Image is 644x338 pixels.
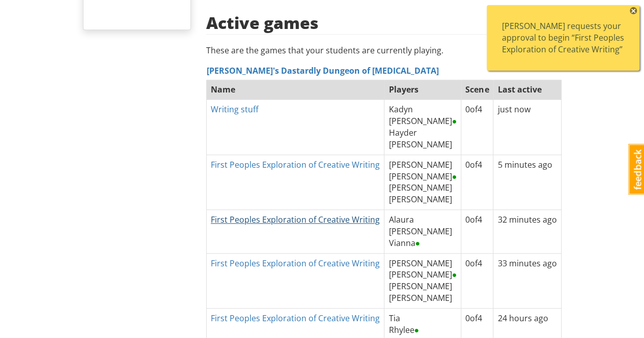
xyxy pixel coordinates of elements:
td: just now [493,100,561,155]
span: ● [452,115,457,127]
span: × [630,7,637,14]
td: 5 minutes ago [493,155,561,209]
span: [PERSON_NAME] [388,194,452,205]
div: [PERSON_NAME] requests your approval to begin “First Peoples Exploration of Creative Writing” [502,20,624,55]
span: Tia [388,313,400,324]
th: Scene [461,79,493,100]
th: Last active [493,79,561,100]
span: Rhylee [388,324,419,335]
span: ● [415,237,420,249]
th: Players [384,79,461,100]
td: 0 of 4 [461,155,493,209]
p: These are the games that your students are currently playing. [206,45,562,56]
a: [PERSON_NAME]'s Dastardly Dungeon of [MEDICAL_DATA] [207,65,439,76]
span: [PERSON_NAME] [388,171,457,182]
span: [PERSON_NAME] [388,182,452,193]
span: ● [414,324,419,335]
span: [PERSON_NAME] [388,159,452,170]
a: First Peoples Exploration of Creative Writing [211,214,380,225]
a: First Peoples Exploration of Creative Writing [211,313,380,324]
span: [PERSON_NAME] [388,292,452,303]
span: [PERSON_NAME] [388,115,457,127]
span: Vianna [388,237,420,249]
span: [PERSON_NAME] [388,281,452,292]
td: 33 minutes ago [493,253,561,308]
th: Name [207,79,384,100]
a: First Peoples Exploration of Creative Writing [211,159,380,170]
td: 0 of 4 [461,100,493,155]
a: First Peoples Exploration of Creative Writing [211,258,380,269]
span: [PERSON_NAME] [388,226,452,237]
span: [PERSON_NAME] [388,139,452,150]
span: Hayder [388,127,416,138]
td: 32 minutes ago [493,210,561,254]
span: ● [452,269,457,280]
span: ● [452,171,457,182]
span: [PERSON_NAME] [388,258,452,269]
span: [PERSON_NAME] [388,269,457,280]
td: 0 of 4 [461,210,493,254]
span: Kadyn [388,104,412,115]
h2: Active games [206,14,319,32]
td: 0 of 4 [461,253,493,308]
span: Alaura [388,214,413,225]
a: Writing stuff [211,104,259,115]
